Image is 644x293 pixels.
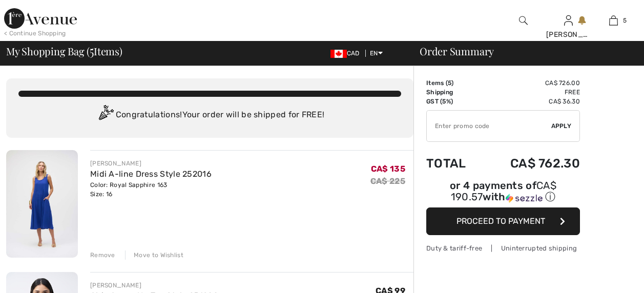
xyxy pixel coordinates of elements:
span: EN [370,50,383,57]
img: Midi A-line Dress Style 252016 [6,150,78,258]
td: Shipping [426,88,482,97]
div: Duty & tariff-free | Uninterrupted shipping [426,243,580,253]
span: 5 [448,79,451,87]
td: CA$ 762.30 [482,146,580,181]
div: < Continue Shopping [4,29,66,38]
div: Move to Wishlist [125,250,183,260]
s: CA$ 225 [370,176,405,186]
td: CA$ 726.00 [482,78,580,88]
img: My Bag [609,14,618,27]
span: 5 [90,44,94,57]
div: [PERSON_NAME] [90,281,218,290]
td: Free [482,88,580,97]
span: My Shopping Bag ( Items) [6,46,122,56]
span: Proceed to Payment [456,216,545,226]
div: or 4 payments of with [426,181,580,204]
div: or 4 payments ofCA$ 190.57withSezzle Click to learn more about Sezzle [426,181,580,207]
div: Order Summary [407,46,638,56]
a: Sign In [564,15,573,25]
div: [PERSON_NAME] [546,29,590,40]
span: CA$ 190.57 [451,179,556,203]
img: Congratulation2.svg [95,105,116,125]
div: Color: Royal Sapphire 163 Size: 16 [90,180,212,199]
span: CA$ 135 [371,164,405,174]
div: Congratulations! Your order will be shipped for FREE! [18,105,401,125]
span: Apply [551,121,572,131]
img: search the website [519,14,528,27]
td: GST (5%) [426,97,482,106]
span: 5 [623,16,627,25]
img: 1ère Avenue [4,8,77,29]
img: My Info [564,14,573,27]
td: Total [426,146,482,181]
div: [PERSON_NAME] [90,159,212,168]
div: Remove [90,250,115,260]
button: Proceed to Payment [426,207,580,235]
img: Sezzle [506,194,543,203]
td: Items ( ) [426,78,482,88]
a: Midi A-line Dress Style 252016 [90,169,212,179]
td: CA$ 36.30 [482,97,580,106]
a: 5 [591,14,635,27]
span: CAD [330,50,364,57]
input: Promo code [427,111,551,141]
img: Canadian Dollar [330,50,347,58]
